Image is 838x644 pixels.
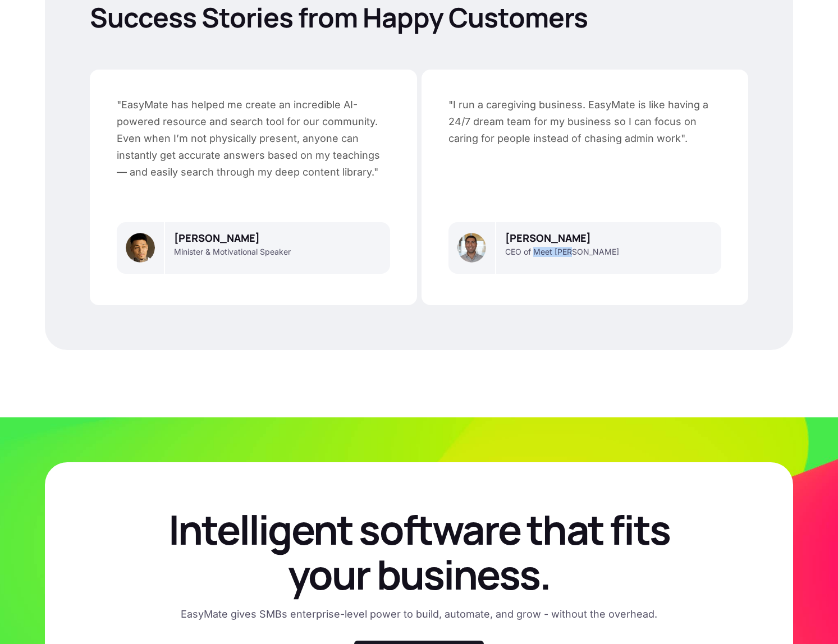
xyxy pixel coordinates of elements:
p: Success Stories from Happy Customers [90,1,748,34]
p: CEO of Meet [PERSON_NAME] [505,247,619,257]
p: [PERSON_NAME] [174,231,260,245]
p: [PERSON_NAME] [505,231,591,245]
p: Minister & Motivational Speaker [174,247,291,257]
p: EasyMate gives SMBs enterprise-level power to build, automate, and grow - without the overhead. [181,606,657,623]
p: "EasyMate has helped me create an incredible AI-powered resource and search tool for our communit... [117,96,390,181]
p: Intelligent software that fits your business. [168,507,671,597]
p: "I run a caregiving business. EasyMate is like having a 24/7 dream team for my business so I can ... [448,96,722,147]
